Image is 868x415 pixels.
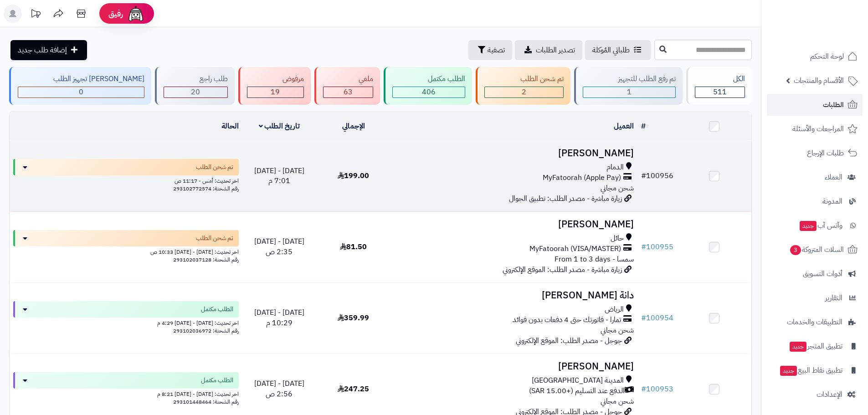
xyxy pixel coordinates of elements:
[780,366,797,376] span: جديد
[767,239,863,261] a: السلات المتروكة3
[254,165,304,187] span: [DATE] - [DATE] 7:01 م
[532,375,624,386] span: المدينة [GEOGRAPHIC_DATA]
[572,67,684,105] a: تم رفع الطلب للتجهيز 1
[254,236,304,257] span: [DATE] - [DATE] 2:35 ص
[13,246,239,256] div: اخر تحديث: [DATE] - [DATE] 10:33 ص
[641,121,646,132] a: #
[393,87,465,97] div: 406
[18,74,144,84] div: [PERSON_NAME] تجهيز الطلب
[807,147,844,159] span: طلبات الإرجاع
[825,292,842,304] span: التقارير
[340,241,367,252] span: 81.50
[767,263,863,285] a: أدوات التسويق
[614,121,634,132] a: العميل
[767,335,863,357] a: تطبيق المتجرجديد
[787,316,842,328] span: التطبيقات والخدمات
[394,361,634,372] h3: [PERSON_NAME]
[484,74,563,84] div: تم شحن الطلب
[529,244,621,254] span: MyFatoorah (VISA/MASTER)
[767,384,863,405] a: الإعدادات
[18,45,67,56] span: إضافة طلب جديد
[422,87,436,97] span: 406
[323,74,373,84] div: ملغي
[13,318,239,327] div: اخر تحديث: [DATE] - [DATE] 4:29 م
[825,171,842,184] span: العملاء
[767,142,863,164] a: طلبات الإرجاع
[605,304,624,315] span: الرياض
[13,175,239,185] div: اخر تحديث: أمس - 11:17 ص
[79,87,83,97] span: 0
[767,94,863,116] a: الطلبات
[641,313,673,323] a: #100954
[108,8,123,19] span: رفيق
[247,74,304,84] div: مرفوض
[789,340,842,353] span: تطبيق المتجر
[196,163,233,172] span: تم شحن الطلب
[601,325,634,336] span: شحن مجاني
[522,87,526,97] span: 2
[13,389,239,398] div: اخر تحديث: [DATE] - [DATE] 8:21 م
[259,121,300,132] a: تاريخ الطلب
[153,67,236,105] a: طلب راجع 20
[641,170,673,181] a: #100956
[695,74,745,84] div: الكل
[513,315,621,325] span: تمارا - فاتورتك حتى 4 دفعات بدون فوائد
[606,162,624,173] span: الدمام
[543,173,621,183] span: MyFatoorah (Apple Pay)
[822,195,842,208] span: المدونة
[585,40,651,60] a: طلباتي المُوكلة
[392,74,465,84] div: الطلب مكتمل
[800,221,817,231] span: جديد
[254,307,304,328] span: [DATE] - [DATE] 10:29 م
[201,305,233,314] span: الطلب مكتمل
[767,190,863,212] a: المدونة
[641,313,646,323] span: #
[509,193,622,204] span: زيارة مباشرة - مصدر الطلب: تطبيق الجوال
[247,87,303,97] div: 19
[394,290,634,301] h3: دانة [PERSON_NAME]
[474,67,572,105] a: تم شحن الطلب 2
[810,50,844,63] span: لوحة التحكم
[641,241,646,252] span: #
[196,234,233,243] span: تم شحن الطلب
[485,87,563,97] div: 2
[221,121,239,132] a: الحالة
[583,74,676,84] div: تم رفع الطلب للتجهيز
[767,118,863,140] a: المراجعات والأسئلة
[767,287,863,309] a: التقارير
[641,384,673,395] a: #100953
[592,45,630,56] span: طلباتي المُوكلة
[236,67,313,105] a: مرفوض 19
[164,74,227,84] div: طلب راجع
[790,245,801,255] span: 3
[799,219,842,232] span: وآتس آب
[515,40,582,60] a: تصدير الطلبات
[324,87,373,97] div: 63
[344,87,353,97] span: 63
[806,23,859,42] img: logo-2.png
[583,87,675,97] div: 1
[173,256,239,264] span: رقم الشحنة: 293102037128
[789,243,844,256] span: السلات المتروكة
[790,342,806,352] span: جديد
[684,67,754,105] a: الكل511
[338,313,369,323] span: 359.99
[468,40,512,60] button: تصفية
[173,398,239,406] span: رقم الشحنة: 293101448464
[641,241,673,252] a: #100955
[516,335,622,346] span: جوجل - مصدر الطلب: الموقع الإلكتروني
[767,311,863,333] a: التطبيقات والخدمات
[313,67,382,105] a: ملغي 63
[382,67,474,105] a: الطلب مكتمل 406
[10,40,87,60] a: إضافة طلب جديد
[7,67,153,105] a: [PERSON_NAME] تجهيز الطلب 0
[488,45,505,56] span: تصفية
[767,215,863,236] a: وآتس آبجديد
[191,87,200,97] span: 20
[555,254,634,265] span: سمسا - From 1 to 3 days
[342,121,365,132] a: الإجمالي
[173,327,239,335] span: رقم الشحنة: 293102036972
[127,5,145,23] img: ai-face.png
[779,364,842,377] span: تطبيق نقاط البيع
[338,384,369,395] span: 247.25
